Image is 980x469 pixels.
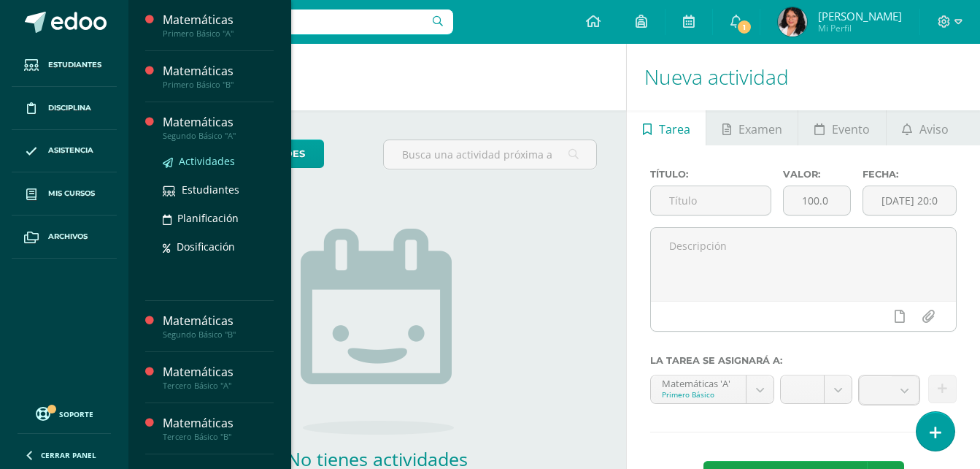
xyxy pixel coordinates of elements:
a: Planificación [163,210,274,226]
label: La tarea se asignará a: [650,355,957,366]
a: MatemáticasSegundo Básico "B" [163,313,274,340]
a: Mis cursos [12,172,117,216]
span: Archivos [48,231,88,243]
a: Estudiantes [163,181,274,198]
span: 1 [736,19,752,35]
span: Cerrar panel [41,450,96,460]
div: Segundo Básico "A" [163,131,274,141]
div: Matemáticas [163,313,274,329]
span: Aviso [919,112,949,147]
span: Examen [738,112,782,147]
input: Título [651,186,771,215]
div: Matemáticas 'A' [662,375,735,389]
a: MatemáticasTercero Básico "A" [163,364,274,391]
a: Asistencia [12,130,117,173]
span: Estudiantes [48,59,101,71]
span: Tarea [659,112,690,147]
label: Fecha: [863,169,957,180]
div: Matemáticas [163,12,274,28]
a: Archivos [12,216,117,259]
div: Primero Básico "A" [163,28,274,39]
a: Evento [798,110,885,145]
span: Evento [832,112,870,147]
a: Dosificación [163,238,274,255]
div: Tercero Básico "A" [163,381,274,391]
span: Disciplina [48,102,91,114]
h1: Nueva actividad [644,44,962,110]
a: MatemáticasPrimero Básico "A" [163,12,274,39]
span: Planificación [177,211,239,225]
div: Matemáticas [163,364,274,381]
span: Estudiantes [182,183,239,197]
div: Matemáticas [163,415,274,432]
span: [PERSON_NAME] [818,9,902,23]
span: Soporte [59,409,93,419]
a: Examen [706,110,798,145]
input: Busca una actividad próxima aquí... [384,140,596,169]
a: Tarea [627,110,706,145]
a: MatemáticasPrimero Básico "B" [163,63,274,90]
a: Actividades [163,153,274,169]
div: Segundo Básico "B" [163,329,274,340]
div: Primero Básico "B" [163,80,274,90]
a: Aviso [887,110,965,145]
span: Mi Perfil [818,22,902,34]
div: Tercero Básico "B" [163,432,274,442]
a: MatemáticasTercero Básico "B" [163,415,274,442]
a: Estudiantes [12,44,117,87]
input: Puntos máximos [784,186,850,215]
input: Busca un usuario... [138,9,453,34]
label: Valor: [783,169,851,180]
a: MatemáticasSegundo Básico "A" [163,114,274,141]
div: Matemáticas [163,63,274,80]
div: Primero Básico [662,389,735,400]
span: Asistencia [48,145,93,156]
span: Actividades [179,154,235,168]
a: Soporte [18,403,111,423]
span: Mis cursos [48,188,95,199]
img: 6c4ed624df2ef078b3316a21fee1d7c6.png [778,7,807,37]
a: Matemáticas 'A'Primero Básico [651,375,773,403]
div: Matemáticas [163,114,274,131]
span: Dosificación [177,240,235,253]
label: Título: [650,169,771,180]
h1: Actividades [146,44,609,110]
img: no_activities.png [301,229,454,435]
input: Fecha de entrega [863,186,956,215]
a: Disciplina [12,87,117,130]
